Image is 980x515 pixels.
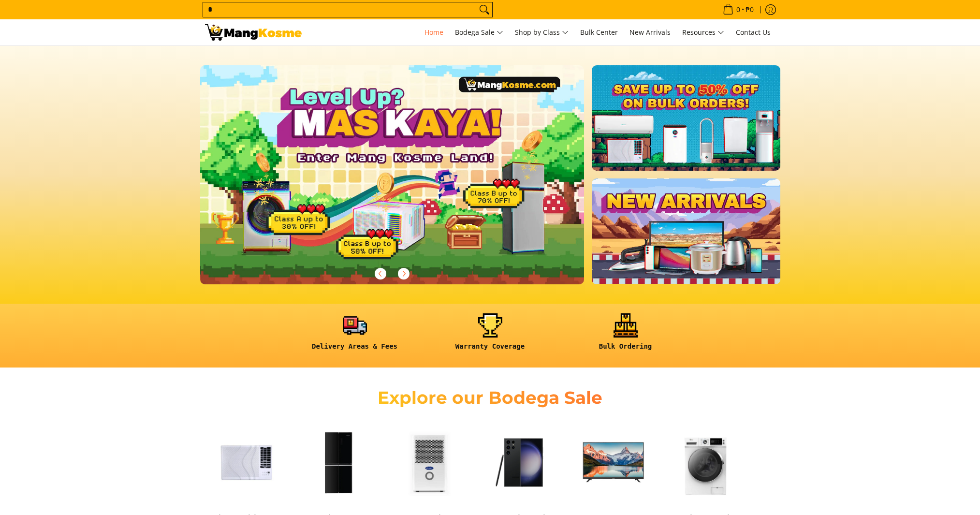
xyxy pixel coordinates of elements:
button: Next [393,263,414,284]
span: • [720,4,757,15]
a: Resources [677,19,729,45]
span: Resources [682,27,724,39]
a: Bulk Center [575,19,623,45]
img: Washing Machines [664,421,746,503]
span: Shop by Class [515,27,569,39]
img: Air Conditioners [205,421,287,503]
span: ₱0 [744,6,755,13]
span: Home [424,28,443,37]
img: Cookers [756,421,838,503]
span: 0 [735,6,742,13]
a: Contact Us [731,19,775,45]
nav: Main Menu [311,19,775,45]
img: Mang Kosme: Your Home Appliances Warehouse Sale Partner! [205,24,302,41]
img: Electronic Devices [481,421,563,503]
a: Bodega Sale [450,19,508,45]
span: New Arrivals [629,28,671,37]
button: Previous [370,263,391,284]
a: <h6><strong>Bulk Ordering</strong></h6> [563,313,688,358]
span: Bulk Center [580,28,618,37]
img: Gaming desktop banner [200,65,585,284]
a: Shop by Class [510,19,573,45]
img: TVs [572,421,655,503]
span: Contact Us [736,28,771,37]
img: Small Appliances [389,421,471,503]
a: <h6><strong>Delivery Areas & Fees</strong></h6> [292,313,418,358]
h2: Explore our Bodega Sale [350,387,630,409]
img: Refrigerators [297,421,379,503]
span: Bodega Sale [455,27,503,39]
a: <h6><strong>Warranty Coverage</strong></h6> [427,313,553,358]
a: Home [420,19,448,45]
button: Search [477,2,492,17]
a: New Arrivals [625,19,675,45]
